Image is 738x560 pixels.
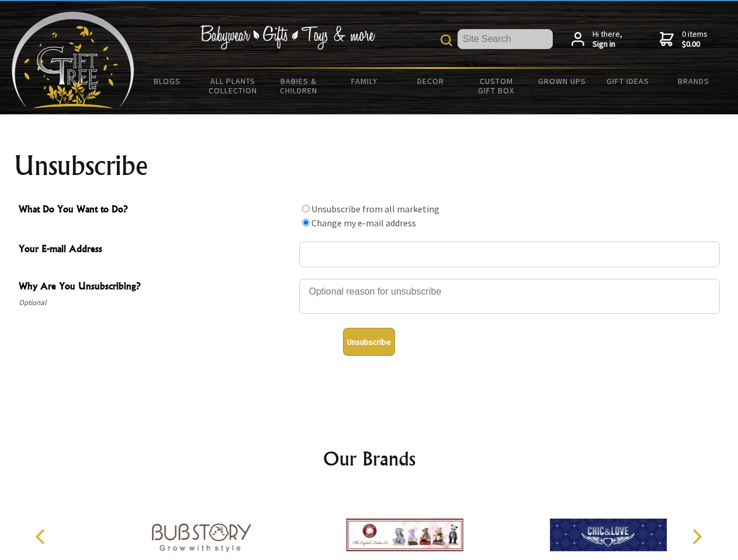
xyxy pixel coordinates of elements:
span: Why Are You Unsubscribing? [19,279,293,296]
button: Previous [29,524,55,549]
textarea: Why Are You Unsubscribing? [299,279,720,314]
a: Babies & Children [266,69,332,103]
h1: Unsubscribe [14,152,725,180]
input: Your E-mail Address [299,242,720,267]
span: 0 items [682,29,708,50]
span: Hi there, [593,29,622,50]
img: Babyware - Gifts - Toys and more... [12,12,134,108]
span: Your E-mail Address [19,242,293,258]
a: Hi there,Sign in [571,29,622,50]
a: Gift Ideas [595,69,661,93]
button: Unsubscribe [343,328,395,356]
a: All Plants Collection [200,69,266,103]
img: Babywear - Gifts - Toys & more [200,25,375,50]
a: Custom Gift Box [463,69,529,103]
a: Decor [397,69,463,93]
strong: $0.00 [682,39,708,50]
input: What Do You Want to Do? [302,219,310,226]
a: BLOGS [134,69,200,93]
span: Optional [19,296,293,310]
label: Unsubscribe from all marketing [311,203,439,215]
a: 0 items$0.00 [660,29,708,50]
span: What Do You Want to Do? [19,202,293,219]
a: Family [332,69,398,93]
input: What Do You Want to Do? [302,205,310,212]
input: Site Search [458,29,553,49]
label: Change my e-mail address [311,217,416,229]
button: Next [684,524,709,549]
h2: Our Brands [23,444,715,473]
img: product search [441,34,452,46]
strong: Sign in [593,39,622,50]
a: Grown Ups [529,69,595,93]
a: Brands [661,69,727,93]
